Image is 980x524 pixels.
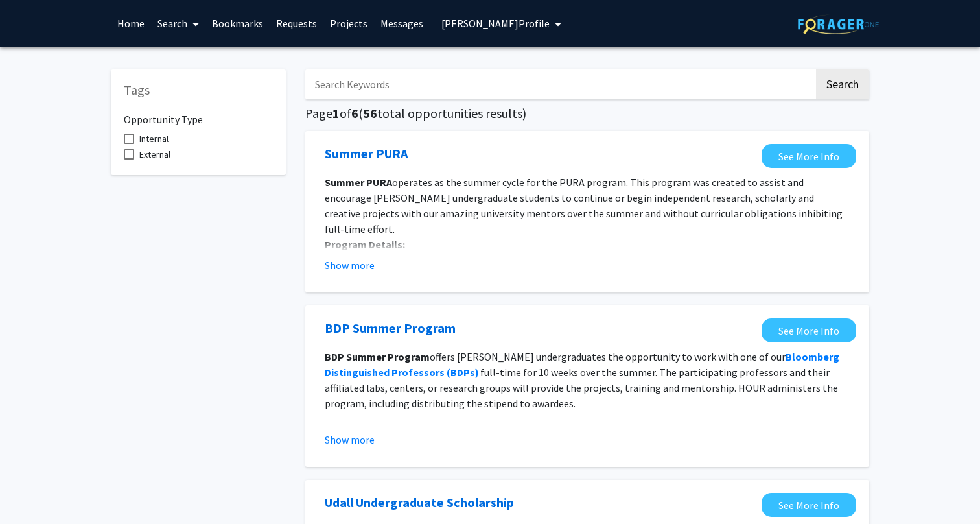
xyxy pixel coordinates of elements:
[325,350,430,363] strong: BDP Summer Program
[325,432,375,447] button: Show more
[798,14,879,34] img: ForagerOne Logo
[325,318,456,338] a: Opens in a new tab
[305,106,869,121] h5: Page of ( total opportunities results)
[139,147,170,162] span: External
[762,493,856,517] a: Opens in a new tab
[332,105,340,121] span: 1
[762,144,856,168] a: Opens in a new tab
[270,1,323,46] a: Requests
[124,103,273,126] h6: Opportunity Type
[325,144,408,163] a: Opens in a new tab
[325,238,405,251] strong: Program Details:
[325,176,843,235] span: operates as the summer cycle for the PURA program. This program was created to assist and encoura...
[351,105,358,121] span: 6
[374,1,430,46] a: Messages
[325,493,514,512] a: Opens in a new tab
[305,69,814,99] input: Search Keywords
[111,1,151,46] a: Home
[124,82,273,98] h5: Tags
[363,105,377,121] span: 56
[139,131,169,147] span: Internal
[441,17,550,30] span: [PERSON_NAME] Profile
[323,1,374,46] a: Projects
[816,69,869,99] button: Search
[325,176,392,189] strong: Summer PURA
[205,1,270,46] a: Bookmarks
[762,318,856,342] a: Opens in a new tab
[151,1,205,46] a: Search
[325,257,375,273] button: Show more
[325,349,850,411] p: offers [PERSON_NAME] undergraduates the opportunity to work with one of our full-time for 10 week...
